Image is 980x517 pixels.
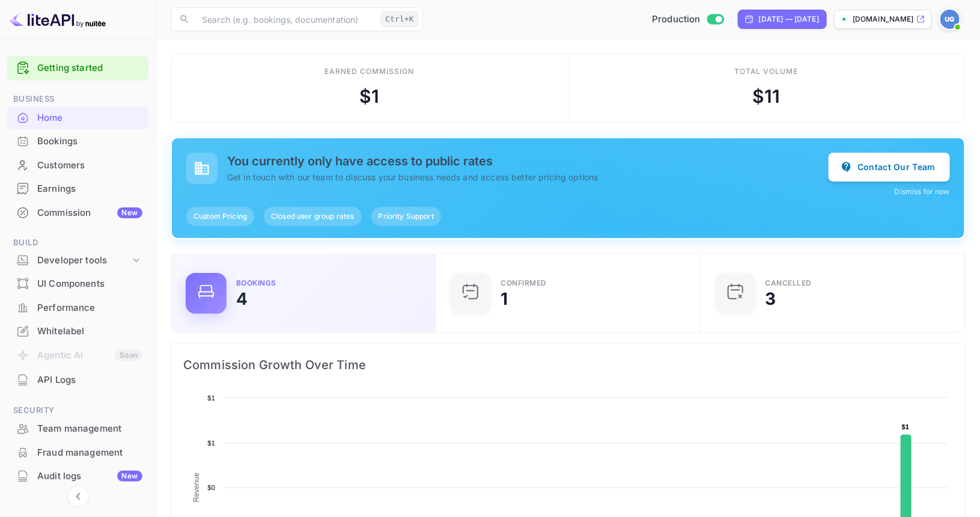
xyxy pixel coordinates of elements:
div: Developer tools [37,254,130,268]
div: Bookings [37,135,142,148]
div: Switch to Sandbox mode [647,13,728,26]
div: Fraud management [7,441,148,465]
div: CANCELLED [765,280,812,287]
div: 3 [765,290,776,307]
span: Production [652,13,701,26]
button: Collapse navigation [67,486,89,507]
a: Earnings [7,177,148,200]
a: Home [7,106,148,129]
div: Whitelabel [37,325,142,338]
div: CommissionNew [7,201,148,225]
div: Team management [7,417,148,441]
div: Getting started [7,56,148,81]
button: Dismiss for now [895,186,950,197]
a: Audit logsNew [7,465,148,487]
input: Search (e.g. bookings, documentation) [195,7,376,31]
div: Performance [37,301,142,315]
div: Earnings [37,182,142,196]
div: Confirmed [501,280,547,287]
div: Bookings [7,130,148,153]
text: Revenue [193,473,201,502]
span: Build [7,236,148,249]
div: New [117,471,142,482]
div: Whitelabel [7,320,148,343]
a: Fraud management [7,441,148,463]
div: 1 [501,290,508,307]
span: Business [7,93,148,106]
img: Utkarsh Goyal [940,10,960,29]
a: Bookings [7,130,148,152]
div: $ 1 [359,83,379,110]
text: $1 [207,394,215,402]
p: Get in touch with our team to discuss your business needs and access better pricing options [227,171,829,183]
div: Earnings [7,177,148,201]
a: Performance [7,296,148,319]
div: Ctrl+K [381,11,418,27]
div: Team management [37,422,142,436]
div: Bookings [236,280,276,287]
div: Performance [7,296,148,320]
text: $0 [207,484,215,491]
div: Customers [37,159,142,173]
div: [DATE] — [DATE] [759,14,819,25]
button: Contact Our Team [829,153,950,182]
div: Home [37,111,142,125]
a: Customers [7,154,148,176]
div: Commission [37,206,142,220]
a: Team management [7,417,148,439]
div: Audit logsNew [7,465,148,488]
text: $1 [207,439,215,447]
a: API Logs [7,369,148,391]
img: LiteAPI logo [10,10,106,29]
div: Total volume [734,66,799,77]
div: Audit logs [37,470,142,483]
div: New [117,207,142,218]
div: UI Components [7,272,148,296]
span: Closed user group rates [264,211,361,222]
span: Custom Pricing [186,211,254,222]
div: Home [7,106,148,130]
div: $ 11 [752,83,780,110]
span: Security [7,404,148,417]
div: API Logs [7,369,148,392]
div: Earned commission [325,66,414,77]
a: CommissionNew [7,201,148,224]
a: Whitelabel [7,320,148,342]
span: Commission Growth Over Time [183,355,953,375]
a: Getting started [37,61,142,75]
div: Developer tools [7,250,148,271]
div: Customers [7,154,148,177]
h5: You currently only have access to public rates [227,154,829,168]
span: Priority Support [371,211,441,222]
a: UI Components [7,272,148,295]
span: Marketing [7,500,148,513]
div: API Logs [37,373,142,387]
div: UI Components [37,277,142,291]
div: Fraud management [37,446,142,460]
p: [DOMAIN_NAME] [853,14,914,25]
text: $1 [902,423,910,430]
div: 4 [236,290,248,307]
